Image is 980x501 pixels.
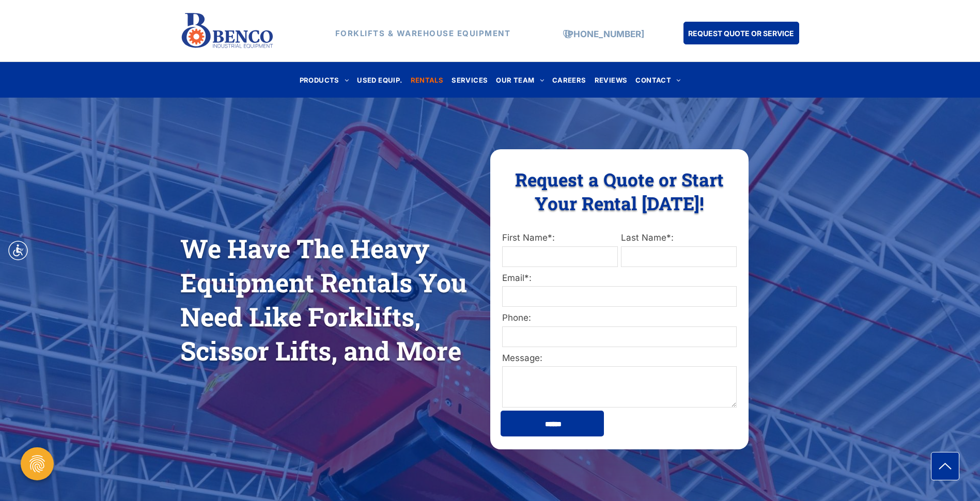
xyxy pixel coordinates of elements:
[515,167,724,215] span: Request a Quote or Start Your Rental [DATE]!
[502,272,737,285] label: Email*:
[180,231,467,368] span: We Have The Heavy Equipment Rentals You Need Like Forklifts, Scissor Lifts, and More
[631,73,685,87] a: CONTACT
[353,73,406,87] a: USED EQUIP.
[407,73,448,87] a: RENTALS
[502,311,737,325] label: Phone:
[565,29,644,39] a: [PHONE_NUMBER]
[502,231,618,245] label: First Name*:
[683,22,799,44] a: REQUEST QUOTE OR SERVICE
[335,28,511,38] strong: FORKLIFTS & WAREHOUSE EQUIPMENT
[492,73,548,87] a: OUR TEAM
[447,73,492,87] a: SERVICES
[295,73,353,87] a: PRODUCTS
[548,73,590,87] a: CAREERS
[621,231,737,245] label: Last Name*:
[502,352,737,365] label: Message:
[590,73,632,87] a: REVIEWS
[688,24,794,43] span: REQUEST QUOTE OR SERVICE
